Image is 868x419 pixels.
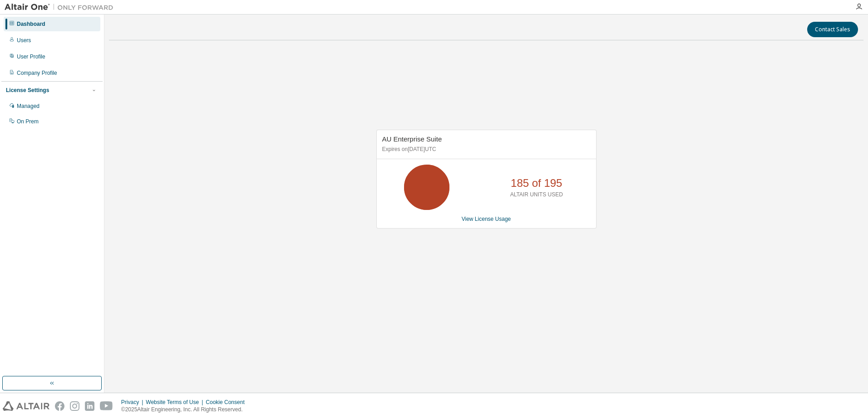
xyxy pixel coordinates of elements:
p: Expires on [DATE] UTC [382,146,588,153]
img: linkedin.svg [85,401,94,411]
img: youtube.svg [100,401,113,411]
div: Managed [17,102,39,110]
span: AU Enterprise Suite [382,135,442,143]
img: instagram.svg [70,401,79,411]
div: Dashboard [17,20,45,28]
div: On Prem [17,118,39,125]
div: Cookie Consent [206,399,250,406]
button: Contact Sales [807,22,858,37]
div: Privacy [121,399,146,406]
p: ALTAIR UNITS USED [510,191,563,199]
img: Altair One [5,3,118,12]
div: Company Profile [17,69,57,77]
div: Website Terms of Use [146,399,206,406]
div: User Profile [17,53,45,60]
div: Users [17,37,31,44]
div: License Settings [6,87,49,94]
p: © 2025 Altair Engineering, Inc. All Rights Reserved. [121,406,250,414]
p: 185 of 195 [511,175,562,191]
img: altair_logo.svg [3,401,49,411]
a: View License Usage [462,216,511,222]
img: facebook.svg [55,401,64,411]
